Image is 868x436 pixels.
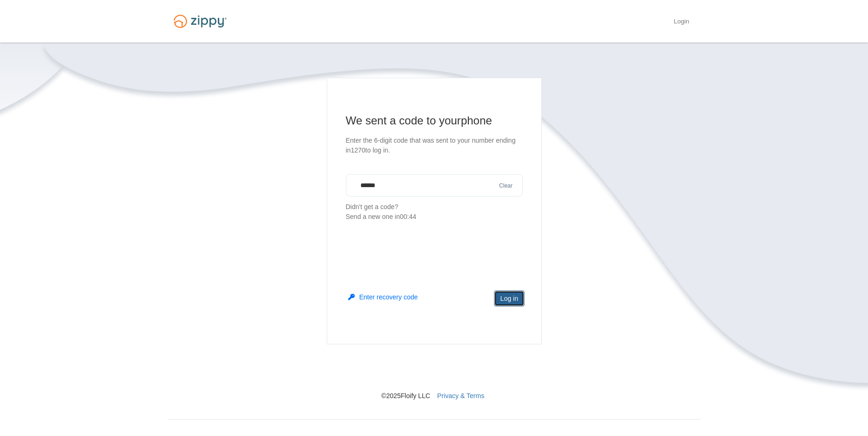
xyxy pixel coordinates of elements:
[168,344,701,400] nav: © 2025 Floify LLC
[348,292,418,302] button: Enter recovery code
[496,182,516,190] button: Clear
[674,18,689,27] a: Login
[346,202,523,222] p: Didn't get a code?
[168,10,232,32] img: Logo
[346,212,523,222] div: Send a new one in 00:44
[437,392,484,400] a: Privacy & Terms
[346,136,523,155] p: Enter the 6-digit code that was sent to your number ending in 1270 to log in.
[494,291,524,306] button: Log in
[346,113,523,128] h1: We sent a code to your phone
